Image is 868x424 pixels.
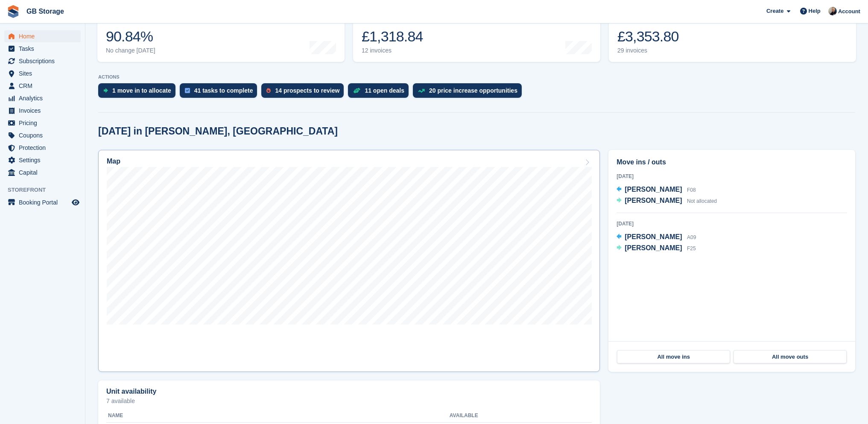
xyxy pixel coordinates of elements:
a: 14 prospects to review [261,83,348,102]
h2: Unit availability [106,388,156,395]
div: 29 invoices [617,47,679,54]
div: [DATE] [617,220,847,228]
div: £1,318.84 [362,28,425,45]
a: 20 price increase opportunities [413,83,526,102]
span: F25 [687,246,696,251]
div: No change [DATE] [106,47,155,54]
a: 41 tasks to complete [180,83,262,102]
div: £3,353.80 [617,28,679,45]
span: [PERSON_NAME] [625,186,682,193]
span: Capital [19,167,70,178]
span: Not allocated [687,198,717,204]
a: menu [4,129,81,141]
div: 1 move in to allocate [112,87,171,94]
a: 11 open deals [348,83,413,102]
span: Invoices [19,105,70,117]
img: price_increase_opportunities-93ffe204e8149a01c8c9dc8f82e8f89637d9d84a8eef4429ea346261dce0b2c0.svg [418,89,425,93]
span: Coupons [19,129,70,141]
a: Map [98,150,600,372]
a: [PERSON_NAME] F25 [617,243,696,254]
span: Settings [19,154,70,166]
span: A09 [687,234,696,240]
span: Storefront [8,186,85,194]
span: [PERSON_NAME] [625,244,682,251]
a: GB Storage [23,4,67,18]
span: Pricing [19,117,70,129]
a: 1 move in to allocate [98,83,180,102]
a: All move ins [617,350,730,364]
a: menu [4,117,81,129]
a: Month-to-date sales £1,318.84 12 invoices [353,8,600,62]
a: menu [4,142,81,154]
span: [PERSON_NAME] [625,233,682,240]
a: menu [4,30,81,42]
a: menu [4,167,81,178]
a: menu [4,92,81,104]
p: ACTIONS [98,74,855,80]
a: [PERSON_NAME] Not allocated [617,196,717,207]
span: Account [838,7,860,16]
span: Create [766,7,783,15]
img: deal-1b604bf984904fb50ccaf53a9ad4b4a5d6e5aea283cecdc64d6e3604feb123c2.svg [353,88,360,94]
img: stora-icon-8386f47178a22dfd0bd8f6a31ec36ba5ce8667c1dd55bd0f319d3a0aa187defe.svg [7,5,20,18]
a: Occupancy 90.84% No change [DATE] [97,8,345,62]
h2: [DATE] in [PERSON_NAME], [GEOGRAPHIC_DATA] [98,126,338,137]
a: Preview store [70,197,81,208]
span: Protection [19,142,70,154]
th: Name [106,409,450,423]
img: prospect-51fa495bee0391a8d652442698ab0144808aea92771e9ea1ae160a38d050c398.svg [266,88,271,93]
span: Subscriptions [19,55,70,67]
a: menu [4,55,81,67]
span: Booking Portal [19,196,70,208]
div: 12 invoices [362,47,425,54]
span: Help [809,7,821,15]
span: Tasks [19,43,70,55]
a: [PERSON_NAME] A09 [617,232,696,243]
h2: Move ins / outs [617,157,847,167]
a: All move outs [734,350,847,364]
div: [DATE] [617,173,847,180]
span: Sites [19,67,70,79]
th: Available [450,409,537,423]
img: task-75834270c22a3079a89374b754ae025e5fb1db73e45f91037f5363f120a921f8.svg [185,88,190,93]
span: Home [19,30,70,42]
a: menu [4,80,81,92]
img: move_ins_to_allocate_icon-fdf77a2bb77ea45bf5b3d319d69a93e2d87916cf1d5bf7949dd705db3b84f3ca.svg [103,88,108,93]
div: 20 price increase opportunities [429,87,517,94]
span: [PERSON_NAME] [625,197,682,204]
img: Karl Walker [828,7,837,15]
a: Awaiting payment £3,353.80 29 invoices [609,8,856,62]
h2: Map [107,158,120,165]
a: menu [4,67,81,79]
p: 7 available [106,398,592,404]
a: menu [4,154,81,166]
div: 11 open deals [365,87,404,94]
span: F08 [687,187,696,193]
a: menu [4,196,81,208]
span: CRM [19,80,70,92]
div: 41 tasks to complete [194,87,253,94]
a: menu [4,43,81,55]
a: [PERSON_NAME] F08 [617,184,696,196]
a: menu [4,105,81,117]
span: Analytics [19,92,70,104]
div: 14 prospects to review [275,87,339,94]
div: 90.84% [106,28,155,45]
